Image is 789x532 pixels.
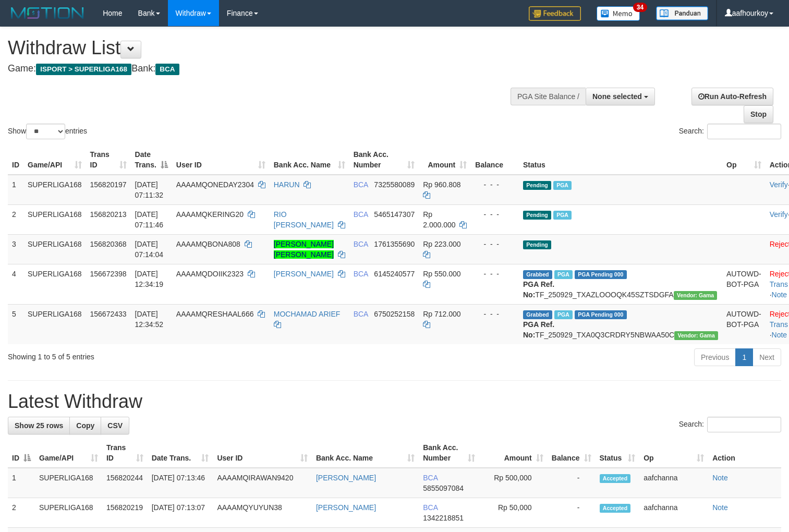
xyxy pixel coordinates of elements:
th: Date Trans.: activate to sort column ascending [148,438,213,468]
span: PGA Pending [575,270,627,279]
td: SUPERLIGA168 [23,304,86,344]
span: Pending [523,181,551,190]
div: PGA Site Balance / [511,88,586,105]
span: Rp 960.808 [423,180,460,189]
span: 34 [633,3,647,12]
span: 156820197 [90,180,127,189]
td: AUTOWD-BOT-PGA [722,304,766,344]
a: [PERSON_NAME] [316,503,376,512]
b: PGA Ref. No: [523,280,554,299]
th: Trans ID: activate to sort column ascending [86,145,131,175]
a: CSV [101,417,129,434]
label: Search: [679,124,781,139]
a: Previous [694,348,736,366]
span: Accepted [600,474,631,483]
span: Marked by aafnonsreyleab [553,181,572,190]
a: Verify [770,210,788,219]
span: BCA [354,310,368,318]
td: 1 [8,175,23,205]
span: ISPORT > SUPERLIGA168 [36,64,131,75]
td: 156820244 [102,468,148,498]
span: Accepted [600,504,631,513]
span: PGA Pending [575,310,627,319]
a: Copy [69,417,101,434]
span: Rp 712.000 [423,310,460,318]
span: Marked by aafnonsreyleab [553,211,572,220]
span: 156672433 [90,310,127,318]
th: Status [519,145,722,175]
th: Op: activate to sort column ascending [722,145,766,175]
select: Showentries [26,124,65,139]
span: 156820213 [90,210,127,219]
th: Game/API: activate to sort column ascending [35,438,102,468]
a: Note [712,503,728,512]
span: BCA [423,474,438,482]
div: - - - [475,269,515,279]
td: Rp 50,000 [479,498,548,528]
span: [DATE] 07:11:46 [135,210,164,229]
span: Copy [76,421,94,430]
td: SUPERLIGA168 [35,468,102,498]
span: 156672398 [90,270,127,278]
a: Note [772,291,787,299]
th: User ID: activate to sort column ascending [213,438,311,468]
div: Showing 1 to 5 of 5 entries [8,347,321,362]
td: TF_250929_TXAZLOOOQK45SZTSDGFA [519,264,722,304]
th: User ID: activate to sort column ascending [172,145,270,175]
th: Status: activate to sort column ascending [596,438,640,468]
h4: Game: Bank: [8,64,516,74]
div: - - - [475,309,515,319]
th: Game/API: activate to sort column ascending [23,145,86,175]
span: Copy 6750252158 to clipboard [374,310,415,318]
th: Action [708,438,781,468]
span: AAAAMQRESHAAL666 [176,310,254,318]
a: Verify [770,180,788,189]
td: AAAAMQIRAWAN9420 [213,468,311,498]
span: Pending [523,211,551,220]
span: Vendor URL: https://trx31.1velocity.biz [674,331,718,340]
h1: Latest Withdraw [8,391,781,412]
td: SUPERLIGA168 [23,234,86,264]
td: 5 [8,304,23,344]
label: Show entries [8,124,87,139]
span: BCA [354,180,368,189]
th: Amount: activate to sort column ascending [479,438,548,468]
a: HARUN [274,180,300,189]
button: None selected [586,88,655,105]
td: [DATE] 07:13:07 [148,498,213,528]
td: 3 [8,234,23,264]
td: SUPERLIGA168 [23,175,86,205]
span: BCA [354,210,368,219]
th: Op: activate to sort column ascending [639,438,708,468]
th: ID: activate to sort column descending [8,438,35,468]
span: Grabbed [523,270,552,279]
td: SUPERLIGA168 [35,498,102,528]
td: - [548,498,596,528]
th: Bank Acc. Name: activate to sort column ascending [312,438,419,468]
span: Show 25 rows [15,421,63,430]
a: Next [752,348,781,366]
img: panduan.png [656,6,708,20]
span: Copy 1761355690 to clipboard [374,240,415,248]
td: [DATE] 07:13:46 [148,468,213,498]
th: ID [8,145,23,175]
td: 1 [8,468,35,498]
span: Copy 5465147307 to clipboard [374,210,415,219]
th: Bank Acc. Number: activate to sort column ascending [349,145,419,175]
td: 156820219 [102,498,148,528]
td: AUTOWD-BOT-PGA [722,264,766,304]
span: Rp 223.000 [423,240,460,248]
th: Balance: activate to sort column ascending [548,438,596,468]
td: 2 [8,204,23,234]
span: AAAAMQONEDAY2304 [176,180,254,189]
span: AAAAMQKERING20 [176,210,244,219]
td: aafchanna [639,498,708,528]
th: Amount: activate to sort column ascending [419,145,471,175]
img: MOTION_logo.png [8,5,87,21]
span: [DATE] 12:34:19 [135,270,164,288]
span: AAAAMQBONA808 [176,240,240,248]
a: Note [772,331,787,339]
a: Show 25 rows [8,417,70,434]
span: BCA [155,64,179,75]
img: Feedback.jpg [529,6,581,21]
